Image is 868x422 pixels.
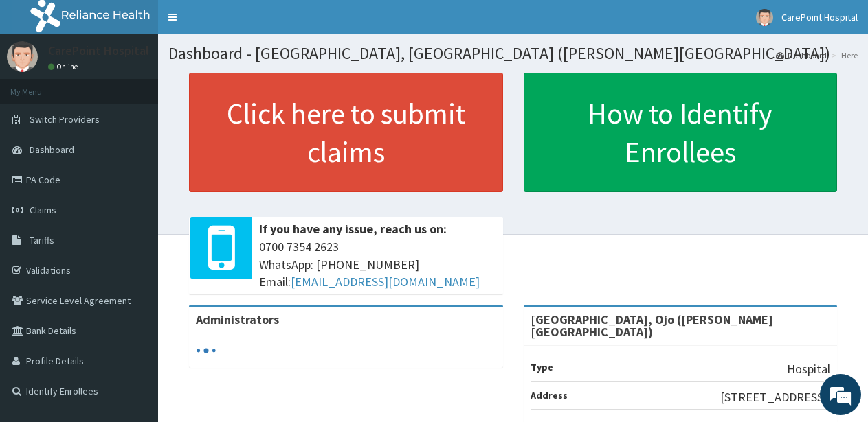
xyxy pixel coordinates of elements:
p: CarePoint Hospital [48,45,149,57]
p: Hospital [787,360,830,378]
strong: [GEOGRAPHIC_DATA], Ojo ([PERSON_NAME][GEOGRAPHIC_DATA]) [531,312,773,340]
b: Address [531,389,568,401]
a: Dashboard [776,49,827,61]
span: Claims [30,204,56,216]
a: [EMAIL_ADDRESS][DOMAIN_NAME] [291,274,480,290]
h1: Dashboard - [GEOGRAPHIC_DATA], [GEOGRAPHIC_DATA] ([PERSON_NAME][GEOGRAPHIC_DATA]) [168,45,858,62]
a: How to Identify Enrollees [524,73,838,192]
span: Dashboard [30,143,74,156]
img: User Image [756,9,773,26]
b: Type [531,361,553,373]
b: Administrators [196,312,279,327]
p: [STREET_ADDRESS]. [720,388,830,406]
a: Online [48,62,81,71]
b: If you have any issue, reach us on: [259,221,447,237]
span: Switch Providers [30,113,100,126]
span: 0700 7354 2623 WhatsApp: [PHONE_NUMBER] Email: [259,238,496,291]
li: Here [828,49,858,61]
img: User Image [7,41,38,72]
span: CarePoint Hospital [781,11,858,23]
span: Tariffs [30,234,54,246]
svg: audio-loading [196,340,216,361]
a: Click here to submit claims [189,73,503,192]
